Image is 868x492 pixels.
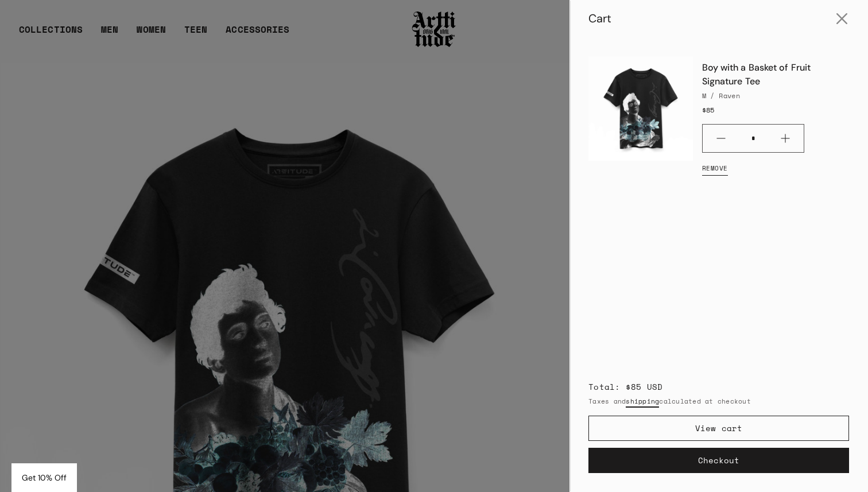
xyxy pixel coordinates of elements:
[588,11,611,26] div: Cart
[702,157,728,180] a: Remove
[22,472,67,483] span: Get 10% Off
[739,129,767,148] input: Quantity
[588,416,849,441] a: View cart
[11,463,77,492] div: Get 10% Off
[702,56,849,88] a: Boy with a Basket of Fruit Signature Tee
[767,125,804,152] button: Plus
[588,381,621,393] span: Total:
[702,105,715,115] span: $85
[626,396,659,406] a: shipping
[703,125,739,152] button: Minus
[702,91,849,100] div: M / Raven
[588,448,849,473] button: Checkout
[626,381,663,393] span: $85 USD
[588,396,849,406] small: Taxes and calculated at checkout
[828,5,856,33] button: Close cart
